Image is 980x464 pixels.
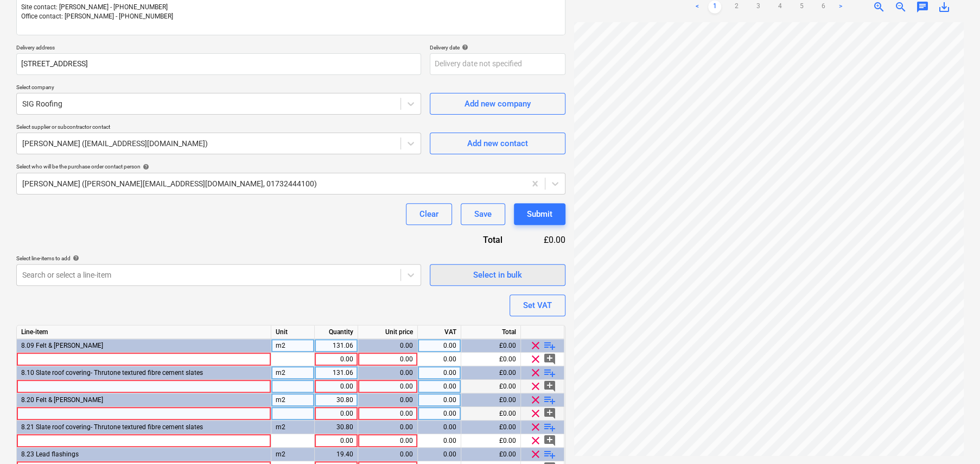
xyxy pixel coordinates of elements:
p: Select supplier or subcontractor contact [16,123,421,133]
span: 8.10 Slate roof covering- Thrutone textured fibre cement slates [21,369,203,377]
div: 0.00 [362,434,413,448]
span: save_alt [938,1,951,14]
div: Select line-items to add [16,255,421,262]
div: Add new company [464,97,531,111]
span: playlist_add [543,421,556,434]
div: 0.00 [422,380,456,393]
div: Total [424,234,520,246]
span: help [141,164,149,170]
p: Delivery address [16,44,421,53]
div: m2 [271,366,315,380]
span: clear [529,339,542,352]
div: 0.00 [362,421,413,434]
span: playlist_add [543,339,556,352]
div: £0.00 [461,434,521,448]
div: 0.00 [422,434,456,448]
div: £0.00 [461,380,521,393]
a: Page 3 [752,1,765,14]
div: Select in bulk [473,268,522,282]
div: Save [474,207,492,221]
div: 0.00 [422,339,456,353]
div: 0.00 [319,380,353,393]
span: playlist_add [543,448,556,461]
span: add_comment [543,407,556,420]
span: 8.20 Felt & Batten [21,396,103,404]
span: playlist_add [543,393,556,406]
span: add_comment [543,434,556,447]
span: clear [529,380,542,393]
div: £0.00 [461,353,521,366]
button: Set VAT [510,294,565,316]
div: 0.00 [362,393,413,407]
span: clear [529,366,542,379]
div: Unit price [358,325,418,339]
a: Page 4 [773,1,786,14]
span: help [71,255,79,261]
div: £0.00 [520,234,565,246]
div: £0.00 [461,339,521,353]
div: 0.00 [422,366,456,380]
div: Quantity [315,325,358,339]
div: 131.06 [319,366,353,380]
div: 0.00 [319,353,353,366]
div: 0.00 [422,421,456,434]
button: Select in bulk [430,264,565,286]
div: £0.00 [461,407,521,421]
div: 0.00 [362,380,413,393]
span: add_comment [543,353,556,366]
a: Page 2 [730,1,743,14]
div: Delivery date [430,44,565,51]
div: m2 [271,448,315,461]
input: Delivery date not specified [430,53,565,75]
span: clear [529,407,542,420]
div: 131.06 [319,339,353,353]
div: m2 [271,339,315,353]
p: Select company [16,84,421,93]
div: 0.00 [362,339,413,353]
div: 30.80 [319,393,353,407]
button: Save [461,203,505,225]
div: 0.00 [422,353,456,366]
input: Delivery address [16,53,421,75]
div: Clear [419,207,438,221]
div: Set VAT [523,298,552,312]
div: 0.00 [362,366,413,380]
button: Submit [514,203,565,225]
div: Submit [527,207,552,221]
span: zoom_out [894,1,907,14]
span: chat [916,1,929,14]
div: Select who will be the purchase order contact person [16,163,565,170]
div: Unit [271,325,315,339]
span: playlist_add [543,366,556,379]
div: £0.00 [461,448,521,461]
div: 0.00 [422,407,456,421]
span: add_comment [543,380,556,393]
span: 8.09 Felt & Batten [21,342,103,349]
div: VAT [418,325,461,339]
div: Total [461,325,521,339]
a: Page 5 [795,1,808,14]
div: 0.00 [319,434,353,448]
span: 8.21 Slate roof covering- Thrutone textured fibre cement slates [21,423,203,431]
span: clear [529,434,542,447]
div: 0.00 [362,448,413,461]
span: 8.23 Lead flashings [21,450,79,458]
div: 30.80 [319,421,353,434]
div: 0.00 [319,407,353,421]
a: Page 6 [817,1,830,14]
a: Next page [834,1,847,14]
div: £0.00 [461,421,521,434]
a: Page 1 is your current page [708,1,721,14]
span: zoom_in [873,1,886,14]
span: clear [529,353,542,366]
div: Line-item [17,325,271,339]
a: Previous page [691,1,704,14]
span: clear [529,448,542,461]
div: 0.00 [422,448,456,461]
div: m2 [271,421,315,434]
div: Chat Widget [926,412,980,464]
div: £0.00 [461,366,521,380]
div: £0.00 [461,393,521,407]
div: 0.00 [422,393,456,407]
div: m2 [271,393,315,407]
